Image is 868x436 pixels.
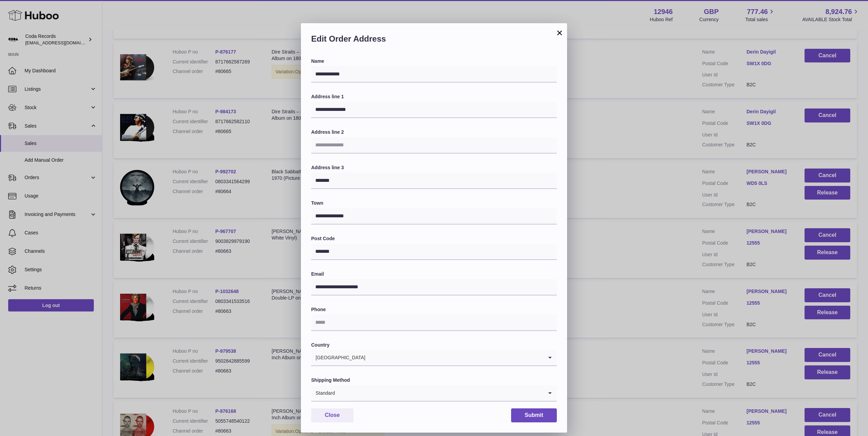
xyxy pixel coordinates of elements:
label: Address line 1 [311,93,557,100]
label: Email [311,271,557,277]
div: Search for option [311,350,557,366]
input: Search for option [335,385,543,401]
button: Close [311,408,353,422]
input: Search for option [366,350,543,365]
label: Phone [311,306,557,313]
label: Address line 3 [311,164,557,171]
label: Post Code [311,235,557,242]
label: Address line 2 [311,129,557,135]
button: × [555,29,564,37]
span: Standard [311,385,335,401]
label: Name [311,58,557,64]
h2: Edit Order Address [311,33,557,48]
label: Town [311,200,557,206]
label: Shipping Method [311,377,557,383]
button: Submit [511,408,557,422]
span: [GEOGRAPHIC_DATA] [311,350,366,365]
label: Country [311,342,557,348]
div: Search for option [311,385,557,402]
